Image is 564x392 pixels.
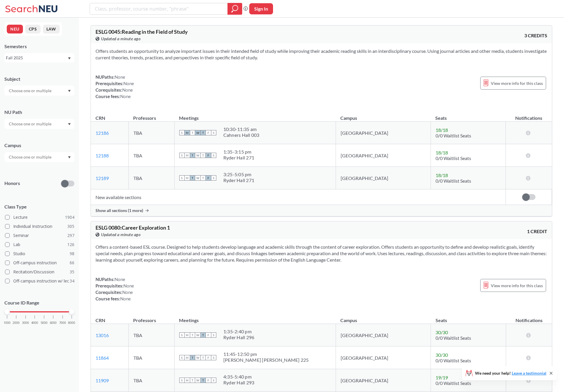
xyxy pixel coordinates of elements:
[524,32,547,39] span: 3 CREDITS
[336,369,431,392] td: [GEOGRAPHIC_DATA]
[128,122,174,144] td: TBA
[4,109,74,115] div: NU Path
[336,122,431,144] td: [GEOGRAPHIC_DATA]
[68,123,71,125] svg: Dropdown arrow
[96,74,134,100] div: NUPaths: Prerequisites: Corequisites: Course fees:
[185,175,190,181] span: M
[223,149,255,155] div: 1:35 - 3:15 pm
[67,232,74,239] span: 297
[185,130,190,135] span: M
[195,153,200,158] span: W
[43,25,60,33] button: LAW
[96,378,109,383] a: 11909
[122,290,133,295] span: None
[70,269,74,275] span: 35
[190,153,195,158] span: T
[59,321,66,324] span: 7000
[506,109,552,122] th: Notifications
[96,276,134,302] div: NUPaths: Prerequisites: Corequisites: Course fees:
[70,260,74,266] span: 66
[206,153,211,158] span: F
[67,241,74,248] span: 126
[120,94,131,99] span: None
[436,358,471,363] span: 0/0 Waitlist Seats
[5,268,74,276] label: Recitation/Discussion
[436,178,471,184] span: 0/0 Waitlist Seats
[31,321,38,324] span: 4000
[231,5,238,13] svg: magnifying glass
[211,153,216,158] span: S
[436,329,448,335] span: 30 / 30
[123,81,134,86] span: None
[223,357,309,363] div: [PERSON_NAME] [PERSON_NAME] 225
[67,223,74,230] span: 305
[5,250,74,258] label: Studio
[96,130,109,136] a: 12186
[4,53,74,63] div: Fall 2025Dropdown arrow
[436,352,448,358] span: 30 / 30
[123,283,134,288] span: None
[4,76,74,82] div: Subject
[96,48,547,61] section: Offers students an opportunity to analyze important issues in their intended field of study while...
[101,231,140,238] span: Updated a minute ago
[206,355,211,360] span: F
[65,214,74,221] span: 1904
[227,3,242,15] div: magnifying glass
[6,87,55,94] input: Choose one or multiple
[96,332,109,338] a: 13016
[96,153,109,158] a: 12188
[128,109,174,122] th: Professors
[200,378,206,383] span: T
[41,321,48,324] span: 5000
[96,317,105,324] div: CRN
[6,154,55,161] input: Choose one or multiple
[336,144,431,167] td: [GEOGRAPHIC_DATA]
[50,321,57,324] span: 6000
[336,324,431,346] td: [GEOGRAPHIC_DATA]
[122,87,133,92] span: None
[4,300,74,306] p: Course ID Range
[436,375,448,380] span: 19 / 19
[179,175,185,181] span: S
[91,189,506,205] td: New available sections
[206,130,211,135] span: F
[336,109,431,122] th: Campus
[179,130,185,135] span: S
[70,278,74,284] span: 34
[128,369,174,392] td: TBA
[336,311,431,324] th: Campus
[4,203,74,210] span: Class Type
[4,86,74,96] div: Dropdown arrow
[223,374,255,380] div: 4:35 - 5:40 pm
[96,244,547,263] section: Offers a content-based ESL course. Designed to help students develop language and academic skills...
[4,180,20,187] p: Honors
[179,378,185,383] span: S
[431,109,506,122] th: Seats
[96,175,109,181] a: 12189
[7,25,23,33] button: NEU
[249,3,273,14] button: Sign In
[190,332,195,338] span: T
[475,371,546,375] span: We need your help!
[5,213,74,221] label: Lecture
[128,311,174,324] th: Professors
[179,332,185,338] span: S
[4,119,74,129] div: Dropdown arrow
[185,332,190,338] span: M
[68,57,71,60] svg: Dropdown arrow
[115,277,125,282] span: None
[195,355,200,360] span: W
[190,355,195,360] span: T
[200,355,206,360] span: T
[223,329,255,334] div: 1:35 - 2:40 pm
[512,371,546,376] a: Leave a testimonial
[96,224,170,231] span: ESLG 0080 : Career Exploration 1
[128,167,174,189] td: TBA
[206,378,211,383] span: F
[68,321,75,324] span: 8000
[101,36,140,42] span: Updated a minute ago
[68,156,71,159] svg: Dropdown arrow
[336,167,431,189] td: [GEOGRAPHIC_DATA]
[179,355,185,360] span: S
[195,378,200,383] span: W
